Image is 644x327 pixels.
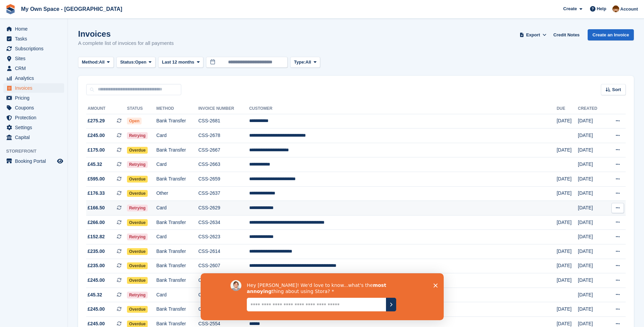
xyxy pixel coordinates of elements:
button: Status: Open [116,57,155,68]
a: menu [3,123,64,132]
td: CSS-2681 [198,114,249,128]
span: Home [15,24,56,34]
span: £245.00 [88,277,105,284]
span: Overdue [127,147,148,154]
a: My Own Space - [GEOGRAPHIC_DATA] [18,3,125,15]
td: [DATE] [578,302,605,317]
button: Last 12 months [158,57,203,68]
td: [DATE] [557,259,578,273]
td: [DATE] [578,201,605,216]
span: Subscriptions [15,44,56,53]
a: menu [3,156,64,166]
a: menu [3,24,64,34]
td: [DATE] [578,215,605,230]
span: £166.50 [88,204,105,211]
td: [DATE] [557,302,578,317]
span: £45.32 [88,291,102,298]
td: CSS-2629 [198,201,249,216]
a: menu [3,113,64,122]
span: Pricing [15,93,56,103]
td: Bank Transfer [156,273,198,288]
td: CSS-2623 [198,230,249,244]
td: Bank Transfer [156,172,198,187]
span: £275.29 [88,117,105,124]
span: Overdue [127,306,148,313]
span: £245.00 [88,306,105,313]
span: £235.00 [88,248,105,255]
a: menu [3,83,64,93]
button: Type: All [290,57,320,68]
td: [DATE] [578,172,605,187]
a: menu [3,44,64,53]
td: Bank Transfer [156,114,198,128]
td: [DATE] [557,114,578,128]
a: Create an Invoice [588,29,634,40]
th: Created [578,103,605,114]
span: £175.00 [88,147,105,154]
td: CSS-2663 [198,157,249,172]
span: Open [127,118,142,124]
a: Preview store [56,157,64,165]
td: [DATE] [578,273,605,288]
span: £176.33 [88,190,105,197]
span: £266.00 [88,219,105,226]
span: All [99,59,105,66]
span: Protection [15,113,56,122]
span: £595.00 [88,175,105,183]
span: Open [135,59,146,66]
p: A complete list of invoices for all payments [78,39,174,47]
span: Invoices [15,83,56,93]
h1: Invoices [78,29,174,38]
span: Sites [15,54,56,63]
span: Retrying [127,292,148,298]
th: Status [127,103,156,114]
td: [DATE] [578,186,605,201]
a: menu [3,133,64,142]
td: [DATE] [557,244,578,259]
th: Amount [86,103,127,114]
td: CSS-2659 [198,172,249,187]
span: Retrying [127,234,148,240]
td: Bank Transfer [156,259,198,273]
td: Card [156,128,198,143]
td: CSS-2614 [198,244,249,259]
span: Overdue [127,219,148,226]
td: [DATE] [557,215,578,230]
th: Due [557,103,578,114]
td: CSS-2607 [198,259,249,273]
iframe: Survey by David from Stora [201,273,444,320]
span: Overdue [127,190,148,197]
span: Overdue [127,176,148,183]
th: Method [156,103,198,114]
a: menu [3,64,64,73]
a: menu [3,54,64,63]
a: Credit Notes [551,29,582,40]
span: Overdue [127,248,148,255]
a: menu [3,93,64,103]
span: £45.32 [88,161,102,168]
td: Bank Transfer [156,215,198,230]
td: Bank Transfer [156,143,198,157]
span: Last 12 months [162,59,194,66]
td: Card [156,201,198,216]
span: Overdue [127,277,148,284]
td: [DATE] [578,143,605,157]
span: Retrying [127,161,148,168]
img: stora-icon-8386f47178a22dfd0bd8f6a31ec36ba5ce8667c1dd55bd0f319d3a0aa187defe.svg [5,4,16,14]
span: Coupons [15,103,56,113]
span: Export [526,32,540,38]
button: Export [518,29,548,40]
span: CRM [15,64,56,73]
a: menu [3,73,64,83]
td: [DATE] [578,288,605,302]
td: [DATE] [557,172,578,187]
td: [DATE] [578,259,605,273]
span: Retrying [127,205,148,211]
a: menu [3,103,64,113]
td: CSS-2667 [198,143,249,157]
